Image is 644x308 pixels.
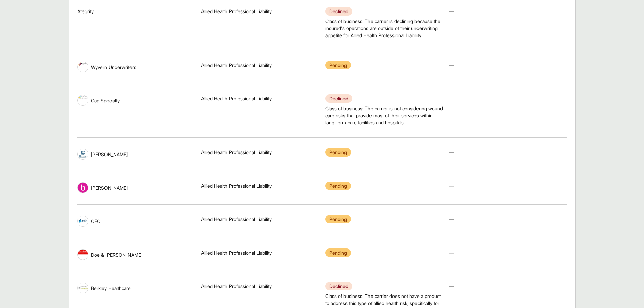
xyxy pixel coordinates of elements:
span: — [449,250,454,256]
span: Pending [325,248,351,257]
span: [PERSON_NAME] [91,184,128,191]
span: — [449,8,454,14]
span: Class of business: The carrier is not considering wound care risks that provide most of their ser... [325,105,443,126]
img: Beazley logo [78,183,88,193]
span: [PERSON_NAME] [91,151,128,158]
img: CFC logo [78,216,88,226]
span: Pending [325,182,351,190]
span: Berkley Healthcare [91,285,131,292]
img: Wyvern Underwriters logo [78,62,88,66]
span: Allied Health Professional Liability [201,249,272,256]
span: — [449,62,454,68]
span: Class of business: The carrier is declining because the insured's operations are outside of their... [325,18,443,39]
img: Berkley Healthcare logo [78,283,88,293]
span: Doe & [PERSON_NAME] [91,251,142,258]
span: Ategrity [77,8,94,15]
span: Pending [325,61,351,69]
span: Wyvern Underwriters [91,64,136,71]
span: Pending [325,215,351,223]
span: Allied Health Professional Liability [201,216,272,223]
span: Declined [325,7,352,16]
img: Cap Specialty logo [78,95,88,99]
span: — [449,149,454,155]
span: — [449,96,454,101]
span: Allied Health Professional Liability [201,149,272,156]
span: Allied Health Professional Liability [201,95,272,102]
span: Cap Specialty [91,97,120,104]
span: Pending [325,148,351,157]
span: Declined [325,282,352,290]
span: Allied Health Professional Liability [201,283,272,290]
span: CFC [91,218,100,225]
span: Declined [325,94,352,103]
span: Allied Health Professional Liability [201,62,272,69]
img: Hudson logo [78,149,88,159]
span: — [449,183,454,189]
span: Allied Health Professional Liability [201,182,272,189]
span: Allied Health Professional Liability [201,8,272,15]
span: — [449,216,454,222]
span: — [449,283,454,289]
img: Doe & Emuss logo [78,250,88,255]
